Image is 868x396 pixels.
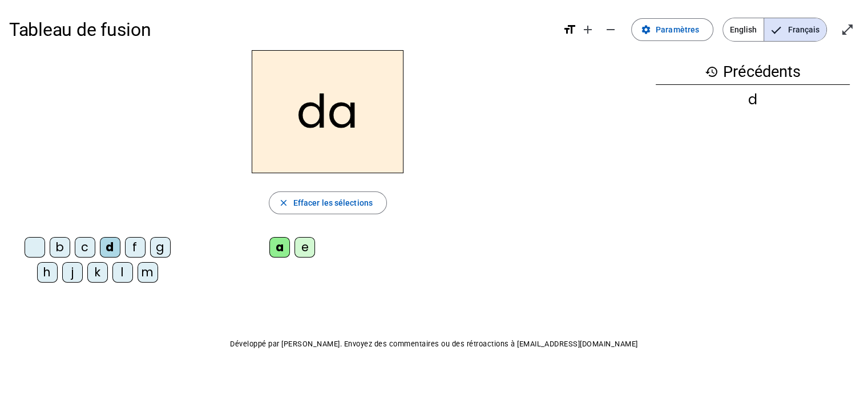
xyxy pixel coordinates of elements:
[581,23,595,36] mat-icon: add
[705,65,718,79] mat-icon: history
[764,18,826,41] span: Français
[723,18,764,41] span: English
[9,11,554,48] h1: Tableau de fusion
[656,93,850,107] div: d
[604,23,617,36] mat-icon: remove
[631,18,713,41] button: Paramètres
[641,25,651,35] mat-icon: settings
[150,237,171,258] div: g
[293,196,373,210] span: Effacer les sélections
[722,18,827,42] mat-button-toggle-group: Language selection
[841,23,854,36] mat-icon: open_in_full
[75,237,95,258] div: c
[269,237,290,258] div: a
[252,50,403,173] h2: da
[656,59,850,85] h3: Précédents
[278,198,289,208] mat-icon: close
[576,18,599,41] button: Augmenter la taille de la police
[87,262,108,283] div: k
[37,262,58,283] div: h
[599,18,622,41] button: Diminuer la taille de la police
[112,262,133,283] div: l
[100,237,120,258] div: d
[50,237,70,258] div: b
[836,18,859,41] button: Entrer en plein écran
[138,262,158,283] div: m
[269,191,387,214] button: Effacer les sélections
[563,23,576,36] mat-icon: format_size
[62,262,83,283] div: j
[294,237,315,258] div: e
[656,23,699,36] span: Paramètres
[9,337,859,351] p: Développé par [PERSON_NAME]. Envoyez des commentaires ou des rétroactions à [EMAIL_ADDRESS][DOMAI...
[125,237,146,258] div: f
